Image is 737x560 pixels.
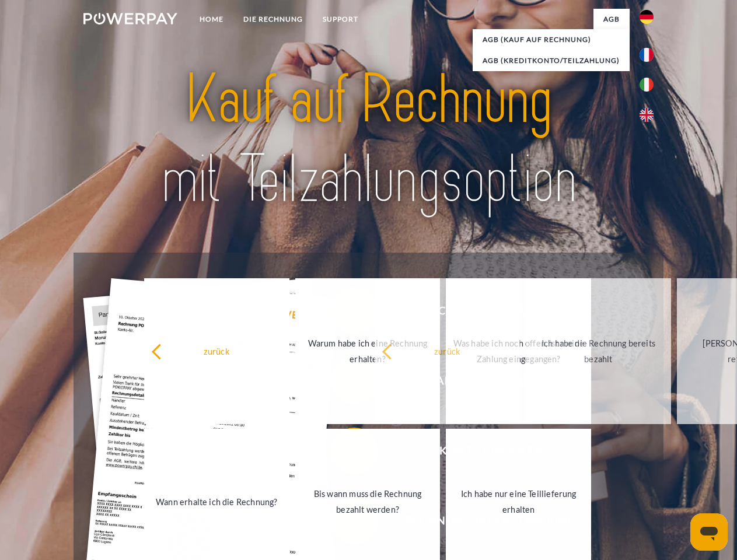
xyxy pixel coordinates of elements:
a: DIE RECHNUNG [233,9,313,30]
a: SUPPORT [313,9,368,30]
div: zurück [151,343,282,359]
a: agb [593,9,630,30]
div: Warum habe ich eine Rechnung erhalten? [302,335,434,367]
div: zurück [382,343,513,359]
a: AGB (Kauf auf Rechnung) [473,29,630,50]
img: logo-powerpay-white.svg [83,13,177,24]
div: Bis wann muss die Rechnung bezahlt werden? [302,486,434,517]
img: en [640,108,654,122]
div: Ich habe die Rechnung bereits bezahlt [533,335,664,367]
a: AGB (Kreditkonto/Teilzahlung) [473,50,630,71]
div: Ich habe nur eine Teillieferung erhalten [453,486,584,517]
iframe: Schaltfläche zum Öffnen des Messaging-Fensters [690,513,728,551]
a: Home [190,9,233,30]
img: it [640,78,654,92]
div: Wann erhalte ich die Rechnung? [151,494,282,509]
img: fr [640,48,654,62]
img: title-powerpay_de.svg [111,56,626,223]
img: de [640,10,654,24]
